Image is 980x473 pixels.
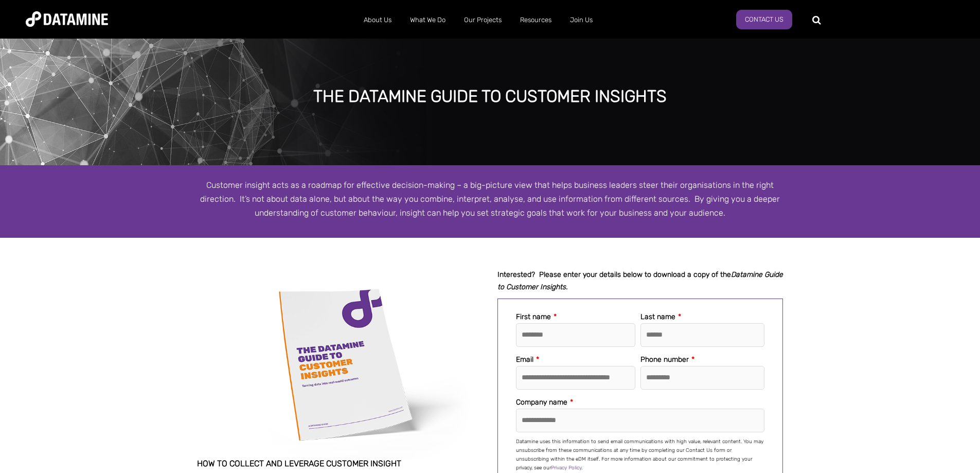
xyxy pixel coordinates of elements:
img: Datamine [26,11,108,27]
span: Email [516,355,533,364]
a: About Us [354,7,401,33]
span: First name [516,312,551,321]
p: Customer insight acts as a roadmap for effective decision-making – a big-picture view that helps ... [197,178,783,220]
a: Contact Us [736,10,792,29]
span: Phone number [640,355,689,364]
em: Datamine Guide to Customer Insights. [497,270,783,291]
a: Our Projects [455,7,511,33]
img: Datamine-CustomerInsights-Cover sml [197,269,483,459]
div: The datamine guide to Customer Insights [111,87,869,106]
span: Company name [516,398,567,407]
strong: Interested? Please enter your details below to download a copy of the [497,270,783,291]
a: Privacy Policy [551,465,581,471]
span: Last name [640,312,675,321]
p: Datamine uses this information to send email communications with high value, relevant content. Yo... [516,437,764,472]
a: What We Do [401,7,455,33]
span: How to collect and leverage customer insight [197,459,401,468]
a: Resources [511,7,561,33]
a: Join Us [561,7,602,33]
